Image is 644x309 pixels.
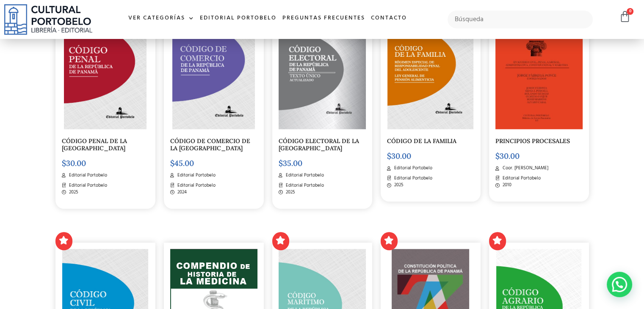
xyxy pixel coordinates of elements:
[279,137,359,152] a: CÓDIGO ELECTORAL DE LA [GEOGRAPHIC_DATA]
[67,182,107,189] span: Editorial Portobelo
[619,11,631,23] a: 0
[448,11,593,28] input: Búsqueda
[170,158,194,168] bdi: 45.00
[67,172,107,179] span: Editorial Portobelo
[279,9,368,28] a: Preguntas frecuentes
[500,182,511,189] span: 2010
[387,151,411,161] bdi: 30.00
[627,8,633,15] span: 0
[62,158,86,168] bdi: 30.00
[170,158,174,168] span: $
[495,137,570,145] a: PRINCIPIOS PROCESALES
[197,9,279,28] a: Editorial Portobelo
[67,189,78,196] span: 2025
[495,6,583,129] img: BA115-2.jpg
[172,6,255,129] img: CD-comercio
[279,158,302,168] bdi: 35.00
[387,6,473,129] img: CD-012-PORTADA-CODIGO-FAMILIA
[284,172,324,179] span: Editorial Portobelo
[607,272,632,297] div: Contactar por WhatsApp
[62,158,66,168] span: $
[387,151,391,161] span: $
[175,182,216,189] span: Editorial Portobelo
[284,182,324,189] span: Editorial Portobelo
[500,165,548,172] span: Coor. [PERSON_NAME]
[392,165,432,172] span: Editorial Portobelo
[387,137,456,145] a: CÓDIGO DE LA FAMILIA
[284,189,295,196] span: 2025
[500,175,541,182] span: Editorial Portobelo
[368,9,410,28] a: Contacto
[125,9,197,28] a: Ver Categorías
[495,151,500,161] span: $
[279,158,283,168] span: $
[495,151,520,161] bdi: 30.00
[62,137,127,152] a: CÓDIGO PENAL DE LA [GEOGRAPHIC_DATA]
[279,6,366,129] img: COD08-2.jpg
[392,175,432,182] span: Editorial Portobelo
[175,172,216,179] span: Editorial Portobelo
[64,6,146,129] img: CODIGO-PENAL
[392,182,404,189] span: 2025
[170,137,250,152] a: CÓDIGO DE COMERCIO DE LA [GEOGRAPHIC_DATA]
[175,189,187,196] span: 2024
